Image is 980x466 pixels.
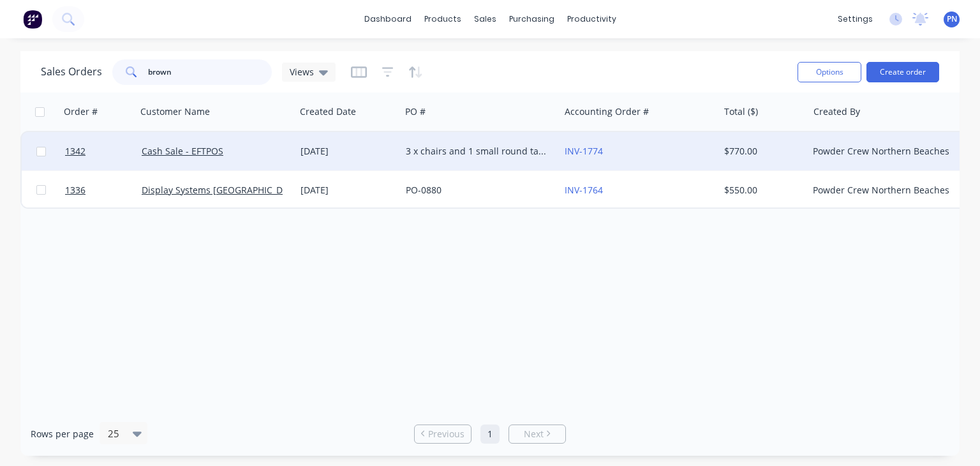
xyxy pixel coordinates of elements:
a: Cash Sale - EFTPOS [142,145,223,157]
a: 1336 [65,171,142,209]
a: INV-1764 [565,184,603,196]
span: Next [524,428,544,440]
span: Views [290,65,314,79]
div: Total ($) [724,105,758,118]
div: products [418,10,468,29]
div: PO-0880 [406,184,547,197]
a: Next page [509,428,565,440]
div: Created By [813,105,860,118]
div: 3 x chairs and 1 small round table with legs and big table top [406,145,547,158]
span: Rows per page [31,428,94,440]
div: Order # [64,105,98,118]
div: [DATE] [301,145,396,158]
a: dashboard [358,10,418,29]
div: Created Date [300,105,356,118]
button: Create order [866,62,939,82]
span: 1342 [65,145,85,158]
a: Display Systems [GEOGRAPHIC_DATA] [142,184,301,196]
h1: Sales Orders [41,66,102,78]
a: Page 1 is your current page [480,425,500,444]
img: Factory [23,10,42,29]
div: [DATE] [301,184,396,197]
div: productivity [561,10,623,29]
span: 1336 [65,184,85,197]
div: Customer Name [140,105,210,118]
span: PN [947,13,957,25]
div: Powder Crew Northern Beaches [813,145,954,158]
button: Options [798,62,861,82]
div: $550.00 [724,184,799,197]
div: Powder Crew Northern Beaches [813,184,954,197]
a: 1342 [65,132,142,170]
a: INV-1774 [565,145,603,157]
div: PO # [405,105,426,118]
div: purchasing [503,10,561,29]
span: Previous [428,428,464,440]
a: Previous page [415,428,471,440]
div: settings [831,10,879,29]
div: Accounting Order # [565,105,649,118]
div: sales [468,10,503,29]
input: Search... [148,59,272,85]
ul: Pagination [409,425,571,444]
div: $770.00 [724,145,799,158]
